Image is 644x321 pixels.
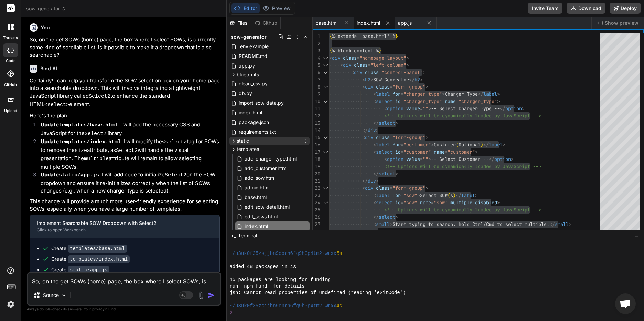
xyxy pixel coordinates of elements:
[478,91,483,97] span: </
[238,108,263,117] span: index.html
[40,65,57,72] h6: Bind AI
[494,156,511,162] span: option
[321,69,330,76] div: Click to collapse the range.
[423,105,428,112] span: ""
[448,192,450,198] span: (
[30,77,220,109] p: Certainly! I can help you transform the SOW selection box on your home page into a searchable dro...
[420,199,431,206] span: name
[459,142,481,148] span: Optional
[475,199,497,206] span: disabled
[329,55,332,61] span: <
[450,199,472,206] span: multiple
[503,142,505,148] span: >
[393,91,401,97] span: for
[393,221,530,227] span: Start typing to search, hold Ctrl/Cmd to select mu
[376,84,390,90] span: class
[231,232,236,239] span: >_
[401,199,404,206] span: =
[522,207,541,213] span: ipt -->
[313,98,320,105] div: 10
[238,52,268,60] span: README.md
[165,172,186,178] code: Select2
[68,255,130,263] code: templates/index.html
[208,292,215,299] img: icon
[332,33,395,39] span: % extends 'base.html' %
[238,99,285,107] span: import_sow_data.py
[368,178,376,184] span: div
[395,199,401,206] span: id
[373,214,379,220] span: </
[68,266,109,274] code: static/app.js
[26,5,66,12] span: sow-generator
[244,174,276,182] span: add_sow.html
[313,156,320,163] div: 18
[313,221,320,228] div: 27
[376,228,379,235] span: >
[365,69,379,75] span: class
[238,118,270,126] span: package.json
[434,142,456,148] span: Customer
[445,149,448,155] span: =
[85,131,106,137] code: Select2
[84,156,109,162] code: multiple
[461,192,475,198] span: label
[238,42,269,51] span: .env.example
[401,192,404,198] span: =
[426,134,428,141] span: >
[354,62,368,68] span: class
[395,120,398,126] span: >
[426,185,428,191] span: >
[633,230,640,241] button: −
[313,192,320,199] div: 23
[321,134,330,141] div: Click to collapse the range.
[30,198,220,213] p: This change will provide a much more user-friendly experience for selecting SOWs, especially when...
[376,91,390,97] span: label
[244,184,270,192] span: admin.html
[522,105,525,112] span: >
[313,206,320,214] div: 25
[489,142,503,148] span: label
[329,33,332,39] span: {
[313,120,320,127] div: 13
[431,142,434,148] span: >
[340,62,343,68] span: <
[197,291,205,299] img: attachment
[229,250,336,257] span: ~/u3uk0f35zsjjbn9cprh6fq9h0p4tm2-wnxx
[635,232,638,239] span: −
[365,76,371,83] span: h2
[321,83,330,91] div: Click to collapse the range.
[321,98,330,105] div: Click to collapse the range.
[373,91,376,97] span: <
[357,20,380,27] span: index.html
[313,33,320,40] div: 1
[365,134,373,141] span: div
[530,221,549,227] span: ltiple.
[238,89,253,97] span: db.py
[229,303,336,309] span: ~/u3uk0f35zsjjbn9cprh6fq9h0p4tm2-wnxx
[505,105,522,112] span: option
[237,71,259,78] span: blueprints
[313,91,320,98] div: 9
[351,69,354,75] span: <
[244,155,297,163] span: add_charger_type.html
[313,163,320,170] div: 19
[431,156,489,162] span: -- Select Customer --
[376,185,390,191] span: class
[51,245,127,252] div: Create
[390,221,393,227] span: >
[615,293,636,314] div: Open chat
[313,69,320,76] div: 6
[373,170,379,177] span: </
[373,192,376,198] span: <
[238,62,256,70] span: app.py
[406,105,420,112] span: value
[371,62,406,68] span: "left-column"
[376,178,379,184] span: >
[610,3,641,14] button: Deploy
[384,113,522,119] span: <!-- Options will be dynamically loaded by JavaScr
[373,149,376,155] span: <
[528,3,562,14] button: Invite Team
[6,58,15,64] label: code
[368,228,376,235] span: div
[362,134,365,141] span: <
